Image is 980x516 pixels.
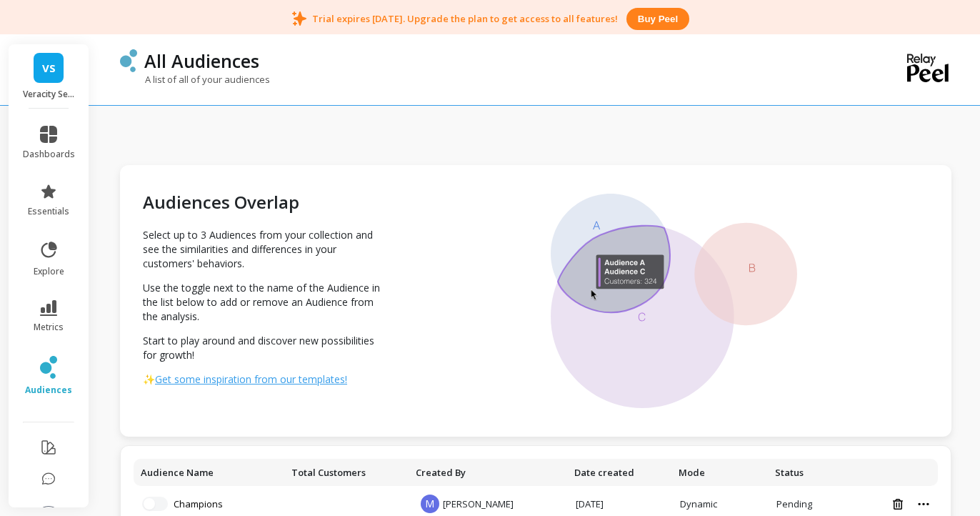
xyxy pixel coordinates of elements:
span: explore [34,266,64,277]
span: [PERSON_NAME] [443,497,514,510]
p: A list of all of your audiences [120,73,270,86]
h2: Audiences Overlap [143,191,386,214]
span: Get some inspiration from our templates! [155,372,347,386]
div: Pending [776,497,834,510]
th: Toggle SortBy [284,459,408,486]
span: M [421,495,439,513]
span: audiences [25,384,72,396]
span: essentials [28,206,69,217]
th: Toggle SortBy [768,459,842,486]
p: Select up to 3 Audiences from your collection and see the similarities and differences in your cu... [143,228,386,271]
p: Start to play around and discover new possibilities for growth! [143,334,386,362]
span: VS [42,60,56,76]
p: Use the toggle next to the name of the Audience in the list below to add or remove an Audience fr... [143,281,386,324]
button: Buy peel [626,8,689,30]
p: All Audiences [144,49,259,73]
th: Toggle SortBy [671,459,769,486]
a: ✨Get some inspiration from our templates! [143,372,386,387]
th: Toggle SortBy [409,459,567,486]
span: ✨ [143,372,155,386]
img: svg+xml;base64,PHN2ZyB3aWR0aD0iMzMyIiBoZWlnaHQ9IjI4OCIgdmlld0JveD0iMCAwIDMzMiAyODgiIGZpbGw9Im5vbm... [551,194,798,408]
span: metrics [34,322,64,333]
img: header icon [120,49,137,72]
a: Champions [174,497,223,510]
th: Toggle SortBy [567,459,671,486]
p: Veracity Selfcare [23,89,75,100]
th: Toggle SortBy [134,459,284,486]
span: dashboards [23,149,75,160]
p: Trial expires [DATE]. Upgrade the plan to get access to all features! [312,12,618,25]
